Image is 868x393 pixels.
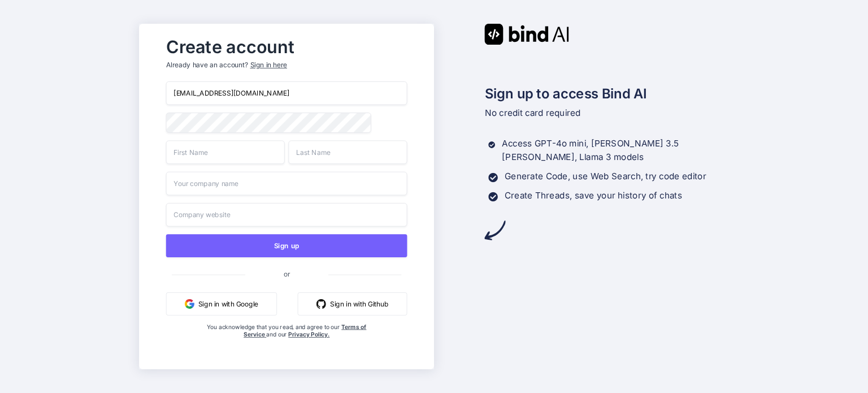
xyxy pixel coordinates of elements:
input: Company website [166,203,407,227]
img: google [185,299,194,309]
p: Create Threads, save your history of chats [505,189,682,202]
div: Sign in here [250,61,287,70]
h2: Create account [166,39,407,54]
input: Email [166,81,407,105]
p: Access GPT-4o mini, [PERSON_NAME] 3.5 [PERSON_NAME], Llama 3 models [502,137,729,165]
img: Bind AI logo [484,24,569,45]
h2: Sign up to access Bind AI [484,83,729,103]
button: Sign up [166,234,407,257]
a: Privacy Policy. [288,331,329,338]
button: Sign in with Github [298,292,407,316]
a: Terms of Service [244,323,366,338]
button: Sign in with Google [166,292,276,316]
p: Generate Code, use Web Search, try code editor [505,170,706,183]
p: Already have an account? [166,61,407,70]
span: or [245,262,328,286]
input: First Name [166,140,284,164]
input: Your company name [166,172,407,196]
input: Last Name [288,140,407,164]
img: github [316,299,326,309]
p: No credit card required [484,106,729,120]
img: arrow [484,220,505,241]
div: You acknowledge that you read, and agree to our and our [206,323,367,361]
